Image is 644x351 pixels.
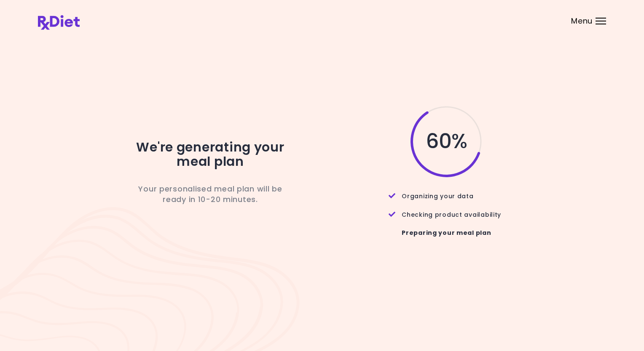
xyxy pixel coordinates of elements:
[134,140,286,169] h2: We're generating your meal plan
[426,134,467,149] span: 60 %
[571,17,593,25] span: Menu
[134,183,286,205] p: Your personalised meal plan will be ready in 10-20 minutes.
[389,183,504,201] div: Organizing your data
[38,15,80,30] img: RxDiet
[389,219,504,246] div: Preparing your meal plan
[389,201,504,219] div: Checking product availability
